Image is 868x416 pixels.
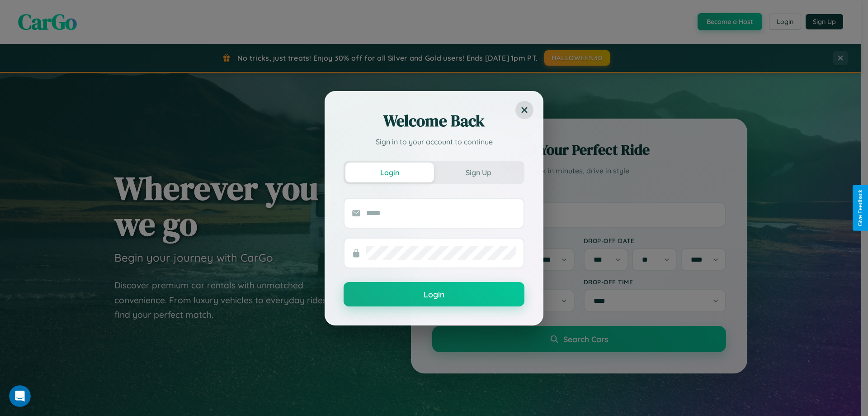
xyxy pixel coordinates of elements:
[345,163,434,182] button: Login
[434,163,523,182] button: Sign Up
[9,385,31,407] iframe: Intercom live chat
[857,190,863,226] div: Give Feedback
[344,282,524,306] button: Login
[344,110,524,132] h2: Welcome Back
[344,136,524,147] p: Sign in to your account to continue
